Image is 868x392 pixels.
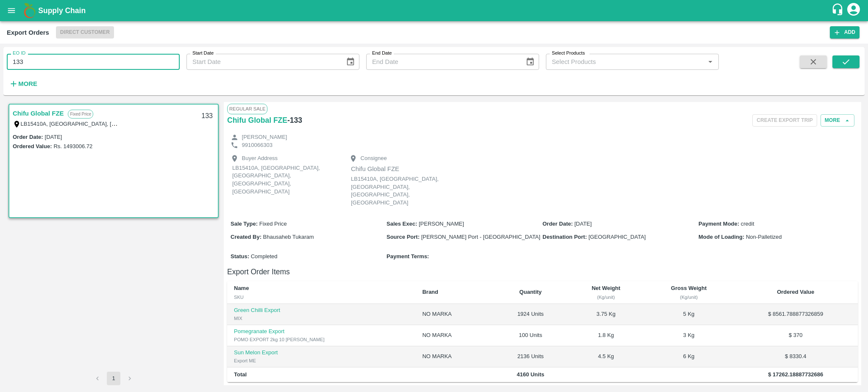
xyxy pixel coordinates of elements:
label: Select Products [552,50,585,57]
div: MIX [234,315,409,322]
a: Supply Chain [38,5,831,17]
td: 1924 Units [493,304,568,325]
label: Ordered Value: [13,143,52,149]
a: Chifu Global FZE [227,114,287,126]
label: End Date [372,50,392,57]
p: Sun Melon Export [234,349,409,357]
p: 9910066303 [242,141,273,149]
a: Chifu Global FZE [13,108,64,119]
nav: pagination navigation [89,372,138,385]
p: Green Chilli Export [234,306,409,315]
b: Status : [231,253,249,259]
span: Fixed Price [259,221,287,227]
span: credit [741,221,754,227]
button: Add [830,26,860,39]
span: Completed [251,253,278,259]
b: Quantity [519,289,542,295]
b: Sale Type : [231,221,258,227]
div: account of current user [846,2,861,19]
td: 2136 Units [493,346,568,367]
input: Select Products [548,56,702,67]
input: Enter EO ID [7,54,180,70]
b: Order Date : [542,221,573,227]
b: Payment Mode : [698,221,739,227]
b: Created By : [231,234,262,240]
b: 4160 Units [517,371,544,378]
span: [PERSON_NAME] Port - [GEOGRAPHIC_DATA] [421,234,540,240]
strong: More [18,80,37,87]
button: Open [705,56,716,67]
label: LB15410A, [GEOGRAPHIC_DATA], [GEOGRAPHIC_DATA], [GEOGRAPHIC_DATA], [GEOGRAPHIC_DATA] [21,120,288,127]
b: Ordered Value [777,289,814,295]
b: Supply Chain [38,6,86,15]
label: EO ID [13,50,25,57]
b: Mode of Loading : [698,234,744,240]
label: Rs. 1493006.72 [53,143,92,149]
div: (Kg/unit) [651,293,726,301]
td: 3.75 Kg [568,304,644,325]
p: [PERSON_NAME] [242,133,287,141]
td: 100 Units [493,325,568,346]
b: Gross Weight [671,285,707,291]
p: LB15410A, [GEOGRAPHIC_DATA], [GEOGRAPHIC_DATA], [GEOGRAPHIC_DATA], [GEOGRAPHIC_DATA] [351,175,453,207]
span: Regular Sale [227,104,267,114]
td: 5 Kg [644,304,733,325]
td: NO MARKA [415,346,493,367]
td: 6 Kg [644,346,733,367]
div: 133 [196,106,218,126]
b: Sales Exec : [387,221,417,227]
p: LB15410A, [GEOGRAPHIC_DATA], [GEOGRAPHIC_DATA], [GEOGRAPHIC_DATA], [GEOGRAPHIC_DATA] [232,164,334,196]
p: Fixed Price [68,110,93,119]
span: [DATE] [574,221,592,227]
span: Bhausaheb Tukaram [263,234,314,240]
button: More [7,77,39,91]
div: POMO EXPORT 2kg 10 [PERSON_NAME] [234,336,409,343]
td: 3 Kg [644,325,733,346]
input: End Date [366,54,519,70]
b: Name [234,285,249,291]
p: Chifu Global FZE [351,164,453,174]
p: Buyer Address [242,155,278,163]
button: More [821,114,854,127]
input: Start Date [186,54,339,70]
div: (Kg/unit) [575,293,637,301]
td: NO MARKA [415,304,493,325]
b: Total [234,371,247,378]
b: Payment Terms : [387,253,429,259]
td: 1.8 Kg [568,325,644,346]
td: NO MARKA [415,325,493,346]
button: Choose date [522,54,538,70]
b: Destination Port : [542,234,587,240]
p: Pomegranate Export [234,328,409,336]
button: page 1 [107,372,120,385]
b: Source Port : [387,234,420,240]
div: Export ME [234,357,409,364]
td: 4.5 Kg [568,346,644,367]
button: open drawer [2,1,21,20]
label: Order Date : [13,134,43,140]
img: logo [21,2,38,19]
div: SKU [234,293,409,301]
h6: - 133 [287,114,302,126]
label: Start Date [192,50,214,57]
span: [PERSON_NAME] [419,221,464,227]
span: [GEOGRAPHIC_DATA] [588,234,645,240]
td: $ 370 [733,325,858,346]
td: $ 8330.4 [733,346,858,367]
p: Consignee [361,155,387,163]
b: Net Weight [592,285,620,291]
div: Export Orders [7,27,49,38]
b: Brand [422,289,438,295]
button: Choose date [342,54,359,70]
td: $ 8561.788877326859 [733,304,858,325]
span: Non-Palletized [746,234,782,240]
label: [DATE] [45,134,62,140]
h6: Export Order Items [227,266,858,278]
div: customer-support [831,3,846,18]
b: $ 17262.18887732686 [768,371,823,378]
